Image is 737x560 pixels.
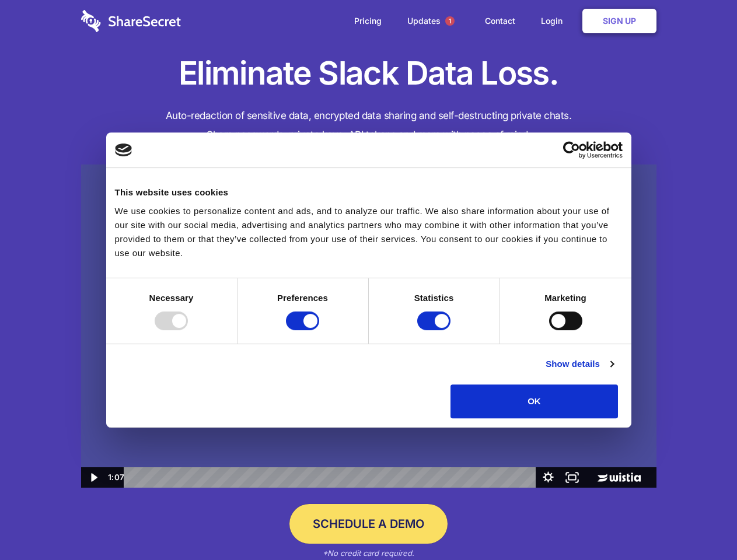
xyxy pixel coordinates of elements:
a: Show details [546,357,613,371]
h1: Eliminate Slack Data Loss. [81,52,656,94]
img: logo [115,143,132,156]
a: Pricing [343,3,393,39]
h4: Auto-redaction of sensitive data, encrypted data sharing and self-destructing private chats. Shar... [81,106,656,145]
div: We use cookies to personalize content and ads, and to analyze our traffic. We also share informat... [115,204,623,260]
a: Wistia Logo -- Learn More [584,467,656,488]
div: This website uses cookies [115,185,623,199]
img: Sharesecret [81,164,656,488]
div: Playbar [133,467,530,488]
strong: Necessary [149,293,194,303]
img: logo-wordmark-white-trans-d4663122ce5f474addd5e946df7df03e33cb6a1c49d2221995e7729f52c070b2.svg [81,10,181,32]
strong: Statistics [414,293,454,303]
button: OK [450,384,618,418]
button: Show settings menu [536,467,560,488]
strong: Preferences [277,293,328,303]
a: Contact [473,3,527,39]
a: Usercentrics Cookiebot - opens in a new window [521,141,623,159]
button: Play Video [81,467,105,488]
a: Login [529,3,580,39]
a: Schedule a Demo [289,504,448,544]
span: 1 [445,16,455,26]
button: Fullscreen [560,467,584,488]
a: Sign Up [582,9,656,33]
em: *No credit card required. [323,548,414,558]
strong: Marketing [544,293,586,303]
